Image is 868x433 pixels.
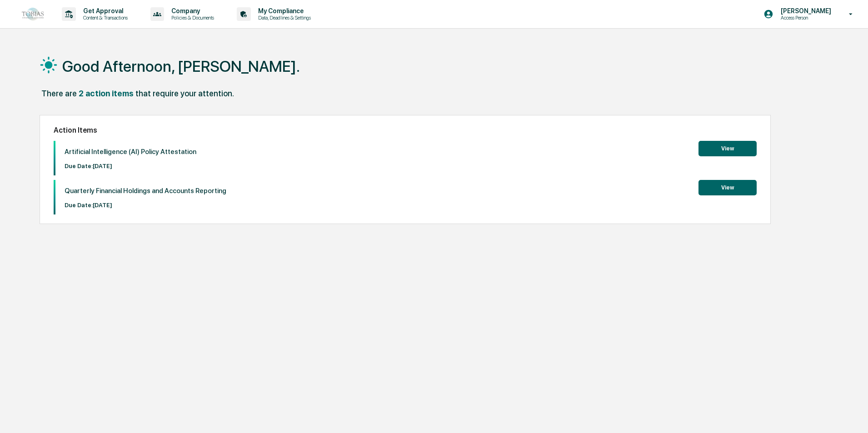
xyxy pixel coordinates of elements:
p: Policies & Documents [164,15,219,21]
p: My Compliance [251,7,315,15]
h1: Good Afternoon, [PERSON_NAME]. [62,57,300,75]
div: 2 action items [79,89,134,98]
div: that require your attention. [135,89,234,98]
button: View [698,141,757,156]
p: Get Approval [76,7,132,15]
a: View [698,183,757,191]
h2: Action Items [54,126,757,134]
p: Data, Deadlines & Settings [251,15,315,21]
p: Company [164,7,219,15]
a: View [698,144,757,152]
p: Access Person [773,15,836,21]
div: There are [41,89,77,98]
img: logo [22,8,44,20]
p: Due Date: [DATE] [65,202,226,209]
p: Due Date: [DATE] [65,163,196,169]
button: View [698,180,757,195]
p: Artificial Intelligence (AI) Policy Attestation [65,148,196,156]
p: Content & Transactions [76,15,132,21]
p: [PERSON_NAME] [773,7,836,15]
p: Quarterly Financial Holdings and Accounts Reporting [65,187,226,195]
